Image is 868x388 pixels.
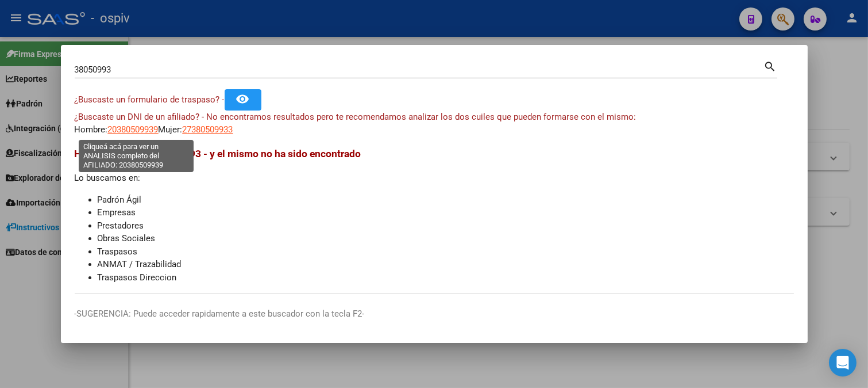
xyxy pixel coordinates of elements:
li: Obras Sociales [98,232,794,245]
li: Empresas [98,206,794,219]
mat-icon: search [764,59,777,73]
span: Hemos buscado - 38050993 - y el mismo no ha sido encontrado [75,148,361,159]
span: 20380509939 [108,124,159,135]
li: ANMAT / Trazabilidad [98,258,794,271]
li: Padrón Ágil [98,193,794,207]
div: Open Intercom Messenger [829,349,857,376]
p: -SUGERENCIA: Puede acceder rapidamente a este buscador con la tecla F2- [75,307,794,321]
span: ¿Buscaste un DNI de un afiliado? - No encontramos resultados pero te recomendamos analizar los do... [75,112,636,122]
span: 27380509933 [183,124,233,135]
li: Prestadores [98,219,794,233]
li: Traspasos Direccion [98,271,794,284]
div: Lo buscamos en: [75,146,794,284]
li: Traspasos [98,245,794,258]
mat-icon: remove_red_eye [236,92,250,106]
span: ¿Buscaste un formulario de traspaso? - [75,94,225,105]
div: Hombre: Mujer: [75,111,794,136]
